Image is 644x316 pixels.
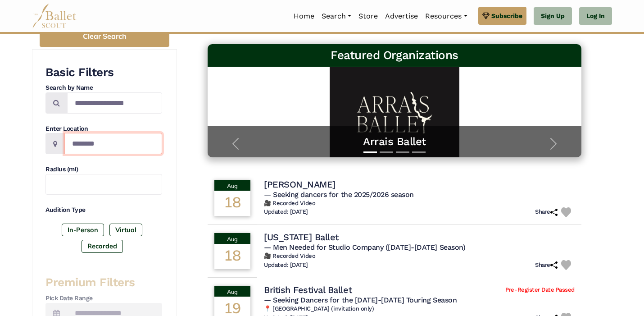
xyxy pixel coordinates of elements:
[264,284,352,296] h4: British Festival Ballet
[478,7,526,25] a: Subscribe
[290,7,318,26] a: Home
[355,7,381,26] a: Store
[534,7,572,25] a: Sign Up
[264,231,339,243] h4: [US_STATE] Ballet
[264,252,575,260] h6: 🎥 Recorded Video
[45,294,162,303] h4: Pick Date Range
[318,7,355,26] a: Search
[214,244,250,269] div: 18
[491,11,522,21] span: Subscribe
[381,7,422,26] a: Advertise
[535,261,558,269] h6: Share
[64,133,162,154] input: Location
[264,261,308,269] h6: Updated: [DATE]
[214,286,250,297] div: Aug
[535,208,558,216] h6: Share
[214,191,250,216] div: 18
[45,124,162,133] h4: Enter Location
[264,179,336,190] h4: [PERSON_NAME]
[62,224,104,236] label: In-Person
[264,296,457,304] span: — Seeking Dancers for the [DATE]-[DATE] Touring Season
[45,83,162,92] h4: Search by Name
[109,224,142,236] label: Virtual
[579,7,612,25] a: Log In
[67,92,162,114] input: Search by names...
[45,275,162,290] h3: Premium Filters
[45,165,162,174] h4: Radius (mi)
[217,135,572,149] a: Arrais Ballet
[380,147,393,157] button: Slide 2
[214,180,250,191] div: Aug
[264,200,575,207] h6: 🎥 Recorded Video
[264,190,414,199] span: — Seeking dancers for the 2025/2026 season
[264,305,575,313] h6: 📍 [GEOGRAPHIC_DATA] (invitation only)
[264,243,465,252] span: — Men Needed for Studio Company ([DATE]-[DATE] Season)
[412,147,426,157] button: Slide 4
[363,147,377,157] button: Slide 1
[45,206,162,215] h4: Audition Type
[505,286,574,294] span: Pre-Register Date Passed
[215,48,574,63] h3: Featured Organizations
[482,11,490,21] img: gem.svg
[45,65,162,80] h3: Basic Filters
[82,240,123,252] label: Recorded
[214,233,250,244] div: Aug
[422,7,471,26] a: Resources
[40,27,169,47] button: Clear Search
[396,147,409,157] button: Slide 3
[264,208,308,216] h6: Updated: [DATE]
